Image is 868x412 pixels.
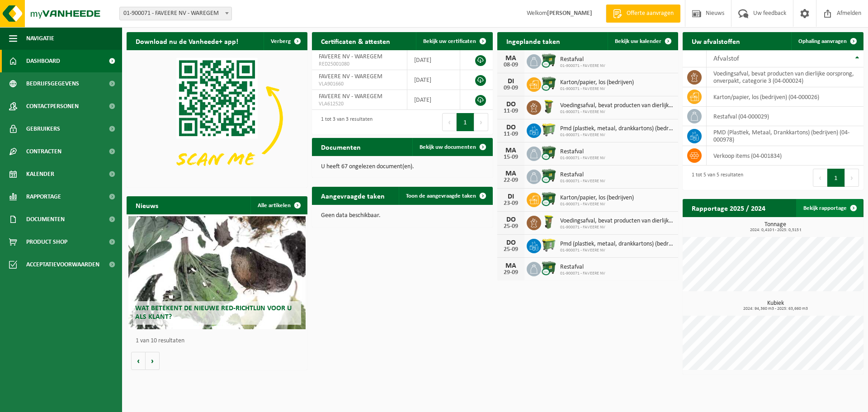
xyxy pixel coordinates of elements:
[541,260,557,276] img: WB-1100-CU
[127,50,307,186] img: Download de VHEPlus App
[502,124,520,131] div: DO
[136,338,303,344] p: 1 van 10 resultaten
[319,61,400,68] span: RED25001080
[560,79,634,86] span: Karton/papier, los (bedrijven)
[399,187,492,205] a: Toon de aangevraagde taken
[687,222,863,232] h3: Tonnage
[502,246,520,253] div: 25-09
[687,300,863,311] h3: Kubiek
[541,122,557,137] img: WB-0660-HPE-GN-50
[502,108,520,114] div: 11-09
[541,145,557,161] img: WB-1100-CU
[502,223,520,230] div: 25-09
[624,9,676,18] span: Offerte aanvragen
[457,113,474,131] button: 1
[406,193,476,199] span: Toon de aangevraagde taken
[502,85,520,91] div: 09-09
[502,131,520,137] div: 11-09
[707,126,863,146] td: PMD (Plastiek, Metaal, Drankkartons) (bedrijven) (04-000978)
[560,171,605,179] span: Restafval
[683,32,749,50] h2: Uw afvalstoffen
[502,216,520,223] div: DO
[796,199,863,217] a: Bekijk rapportage
[707,107,863,126] td: restafval (04-000029)
[502,270,520,276] div: 29-09
[412,138,492,156] a: Bekijk uw documenten
[321,164,484,170] p: U heeft 67 ongelezen document(en).
[541,53,557,68] img: WB-1100-CU
[560,133,674,138] span: 01-900071 - FAVEERE NV
[26,185,61,208] span: Rapportage
[316,112,373,132] div: 1 tot 3 van 3 resultaten
[560,63,605,69] span: 01-900071 - FAVEERE NV
[250,196,307,214] a: Alle artikelen
[502,147,520,154] div: MA
[560,241,674,248] span: Pmd (plastiek, metaal, drankkartons) (bedrijven)
[312,187,394,204] h2: Aangevraagde taken
[474,113,488,131] button: Next
[502,193,520,200] div: DI
[319,93,382,100] span: FAVEERE NV - WAREGEM
[321,213,484,219] p: Geen data beschikbaar.
[560,102,674,109] span: Voedingsafval, bevat producten van dierlijke oorsprong, onverpakt, categorie 3
[713,55,739,62] span: Afvalstof
[541,168,557,184] img: WB-1100-CU
[312,32,399,50] h2: Certificaten & attesten
[420,144,476,150] span: Bekijk uw documenten
[26,118,60,140] span: Gebruikers
[146,352,160,370] button: Volgende
[560,271,605,276] span: 01-900071 - FAVEERE NV
[502,101,520,108] div: DO
[560,194,634,202] span: Karton/papier, los (bedrijven)
[128,216,306,329] a: Wat betekent de nieuwe RED-richtlijn voor u als klant?
[560,86,634,92] span: 01-900071 - FAVEERE NV
[502,177,520,184] div: 22-09
[502,200,520,207] div: 23-09
[560,109,674,115] span: 01-900071 - FAVEERE NV
[502,239,520,246] div: DO
[319,81,400,88] span: VLA901660
[827,169,845,187] button: 1
[560,218,674,225] span: Voedingsafval, bevat producten van dierlijke oorsprong, onverpakt, categorie 3
[541,99,557,114] img: WB-0060-HPE-GN-50
[560,202,634,207] span: 01-900071 - FAVEERE NV
[560,225,674,230] span: 01-900071 - FAVEERE NV
[707,146,863,166] td: verkoop items (04-001834)
[120,7,231,20] span: 01-900071 - FAVEERE NV - WAREGEM
[502,154,520,161] div: 15-09
[502,262,520,270] div: MA
[442,113,457,131] button: Previous
[541,214,557,230] img: WB-0060-HPE-GN-50
[707,87,863,107] td: karton/papier, los (bedrijven) (04-000026)
[845,169,859,187] button: Next
[707,67,863,87] td: voedingsafval, bevat producten van dierlijke oorsprong, onverpakt, categorie 3 (04-000024)
[560,148,605,156] span: Restafval
[26,253,99,276] span: Acceptatievoorwaarden
[687,228,863,232] span: 2024: 0,410 t - 2025: 0,515 t
[687,307,863,311] span: 2024: 94,360 m3 - 2025: 63,660 m3
[423,38,476,44] span: Bekijk uw certificaten
[407,70,460,90] td: [DATE]
[131,352,146,370] button: Vorige
[119,7,232,20] span: 01-900071 - FAVEERE NV - WAREGEM
[26,27,54,50] span: Navigatie
[271,38,291,44] span: Verberg
[560,248,674,253] span: 01-900071 - FAVEERE NV
[127,196,167,214] h2: Nieuws
[798,38,847,44] span: Ophaling aanvragen
[683,199,774,217] h2: Rapportage 2025 / 2024
[497,32,569,50] h2: Ingeplande taken
[608,32,677,50] a: Bekijk uw kalender
[502,55,520,62] div: MA
[502,78,520,85] div: DI
[26,231,67,253] span: Product Shop
[135,305,292,321] span: Wat betekent de nieuwe RED-richtlijn voor u als klant?
[416,32,492,50] a: Bekijk uw certificaten
[813,169,827,187] button: Previous
[312,138,370,156] h2: Documenten
[541,191,557,207] img: WB-1100-CU
[560,125,674,133] span: Pmd (plastiek, metaal, drankkartons) (bedrijven)
[127,32,247,50] h2: Download nu de Vanheede+ app!
[26,50,60,72] span: Dashboard
[547,10,592,17] strong: [PERSON_NAME]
